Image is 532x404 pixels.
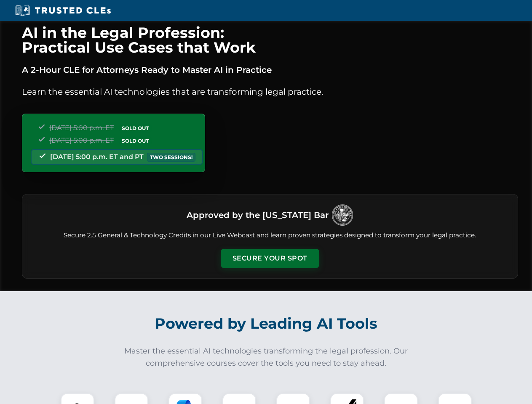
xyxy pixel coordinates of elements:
p: Master the essential AI technologies transforming the legal profession. Our comprehensive courses... [119,345,414,369]
p: Learn the essential AI technologies that are transforming legal practice. [22,85,518,98]
img: Trusted CLEs [13,4,113,17]
span: [DATE] 5:00 p.m. ET [49,124,114,132]
h3: Approved by the [US_STATE] Bar [187,207,329,223]
h2: Powered by Leading AI Tools [33,309,500,338]
h1: AI in the Legal Profession: Practical Use Cases that Work [22,25,518,55]
button: Secure Your Spot [221,249,319,268]
span: SOLD OUT [119,124,152,133]
span: [DATE] 5:00 p.m. ET [49,136,114,144]
p: A 2-Hour CLE for Attorneys Ready to Master AI in Practice [22,63,518,77]
p: Secure 2.5 General & Technology Credits in our Live Webcast and learn proven strategies designed ... [32,231,508,240]
span: SOLD OUT [119,136,152,145]
img: Logo [332,205,353,226]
